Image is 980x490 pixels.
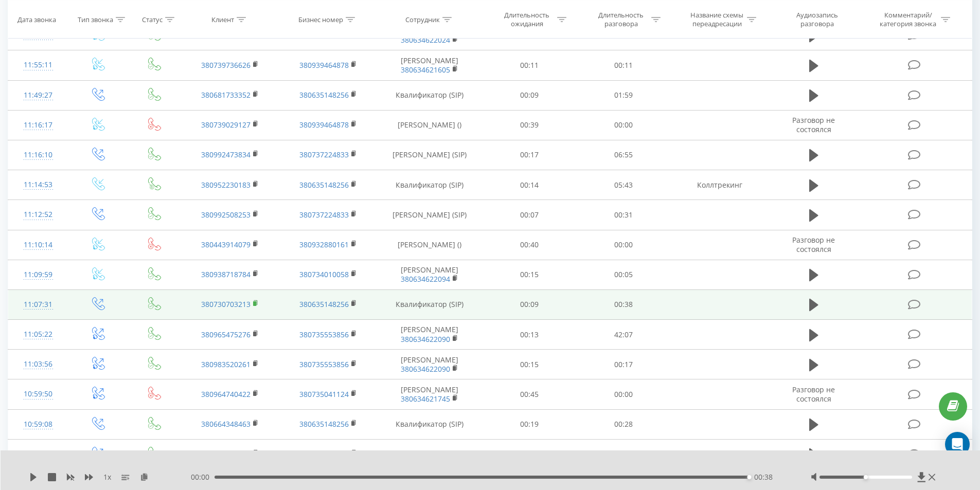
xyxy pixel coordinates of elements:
[299,449,349,459] a: 380635148256
[19,55,58,75] div: 11:55:11
[401,334,450,344] a: 380634622090
[299,30,349,40] a: 380734738712
[792,385,835,404] span: Разговор не состоялся
[201,120,251,130] a: 380739029127
[483,50,577,80] td: 00:11
[19,205,58,225] div: 11:12:52
[377,439,483,469] td: Квалификатор (SIP)
[211,15,234,24] div: Клиент
[577,289,671,319] td: 00:38
[19,265,58,285] div: 11:09:59
[405,15,440,24] div: Сотрудник
[191,472,215,482] span: 00:00
[17,15,56,24] div: Дата звонка
[670,170,768,200] td: Коллтрекинг
[19,145,58,165] div: 11:16:10
[747,475,751,479] div: Accessibility label
[945,432,970,457] div: Open Intercom Messenger
[483,320,577,350] td: 00:13
[377,230,483,260] td: [PERSON_NAME] ()
[299,389,349,399] a: 380735041124
[577,200,671,230] td: 00:31
[201,180,251,190] a: 380952230183
[783,11,850,28] div: Аудиозапись разговора
[19,235,58,255] div: 11:10:14
[19,175,58,195] div: 11:14:53
[577,170,671,200] td: 05:43
[577,230,671,260] td: 00:00
[483,260,577,289] td: 00:15
[377,140,483,170] td: [PERSON_NAME] (SIP)
[19,414,58,434] div: 10:59:08
[483,350,577,379] td: 00:15
[19,354,58,374] div: 11:03:56
[483,439,577,469] td: 00:11
[483,110,577,140] td: 00:39
[103,472,111,482] span: 1 x
[19,324,58,344] div: 11:05:22
[299,150,349,159] a: 380737224833
[577,409,671,439] td: 00:28
[201,359,251,369] a: 380983520261
[377,110,483,140] td: [PERSON_NAME] ()
[377,80,483,110] td: Квалификатор (SIP)
[299,419,349,429] a: 380635148256
[792,235,835,254] span: Разговор не состоялся
[299,240,349,249] a: 380932880161
[401,394,450,404] a: 380634621745
[19,85,58,105] div: 11:49:27
[401,364,450,374] a: 380634622090
[577,379,671,409] td: 00:00
[577,320,671,350] td: 42:07
[201,150,251,159] a: 380992473834
[401,35,450,45] a: 380634622024
[201,330,251,339] a: 380965475276
[577,80,671,110] td: 01:59
[377,379,483,409] td: [PERSON_NAME]
[201,240,251,249] a: 380443914079
[864,475,868,479] div: Accessibility label
[401,65,450,75] a: 380634621605
[689,11,744,28] div: Название схемы переадресации
[483,170,577,200] td: 00:14
[201,449,251,459] a: 380677494622
[577,140,671,170] td: 06:55
[201,90,251,100] a: 380681733352
[377,200,483,230] td: [PERSON_NAME] (SIP)
[299,269,349,279] a: 380734010058
[377,289,483,319] td: Квалификатор (SIP)
[201,30,251,40] a: 380950038267
[500,11,555,28] div: Длительность ожидания
[754,472,773,482] span: 00:38
[299,330,349,339] a: 380735553856
[577,50,671,80] td: 00:11
[792,115,835,134] span: Разговор не состоялся
[577,350,671,379] td: 00:17
[299,120,349,130] a: 380939464878
[577,110,671,140] td: 00:00
[401,274,450,284] a: 380634622094
[142,15,163,24] div: Статус
[299,299,349,309] a: 380635148256
[377,50,483,80] td: [PERSON_NAME]
[201,419,251,429] a: 380664348463
[483,289,577,319] td: 00:09
[377,409,483,439] td: Квалификатор (SIP)
[19,444,58,464] div: 10:55:06
[19,384,58,404] div: 10:59:50
[577,439,671,469] td: 00:58
[299,60,349,70] a: 380939464878
[299,90,349,100] a: 380635148256
[201,299,251,309] a: 380730703213
[19,295,58,315] div: 11:07:31
[577,260,671,289] td: 00:05
[201,210,251,220] a: 380992508253
[483,140,577,170] td: 00:17
[19,115,58,135] div: 11:16:17
[483,80,577,110] td: 00:09
[377,170,483,200] td: Квалификатор (SIP)
[299,180,349,190] a: 380635148256
[299,359,349,369] a: 380735553856
[377,350,483,379] td: [PERSON_NAME]
[594,11,649,28] div: Длительность разговора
